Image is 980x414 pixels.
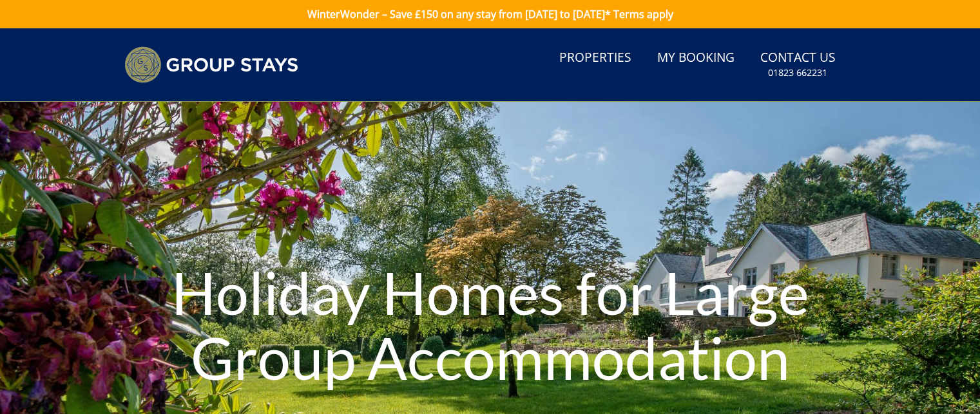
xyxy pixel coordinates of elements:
[768,66,827,79] small: 01823 662231
[652,44,740,73] a: My Booking
[755,44,841,86] a: Contact Us01823 662231
[554,44,637,73] a: Properties
[124,46,298,83] img: Group Stays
